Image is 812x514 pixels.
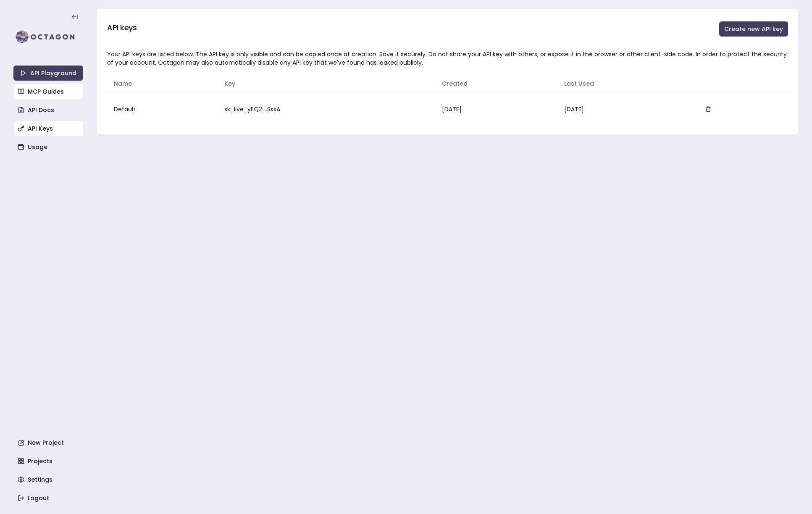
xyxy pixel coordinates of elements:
a: Projects [14,454,84,469]
th: Created [435,73,558,94]
td: [DATE] [557,94,693,124]
a: MCP Guides [14,84,84,99]
td: Default [107,94,218,124]
a: Usage [14,139,84,155]
a: API Docs [14,102,84,118]
a: Logout [14,490,84,506]
th: Name [107,73,218,94]
img: logo-rect-yK7x_WSZ.svg [13,29,83,45]
a: Settings [14,472,84,487]
td: sk_live_yEQ2....SsxA [218,94,435,124]
h3: API keys [107,22,137,34]
div: Your API keys are listed below. The API key is only visible and can be copied once at creation. S... [107,50,788,67]
th: Key [218,73,435,94]
a: New Project [14,435,84,450]
a: API Playground [13,66,83,81]
th: Last Used [557,73,693,94]
button: Create new API key [719,21,788,37]
td: [DATE] [435,94,558,124]
a: API Keys [14,121,84,136]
